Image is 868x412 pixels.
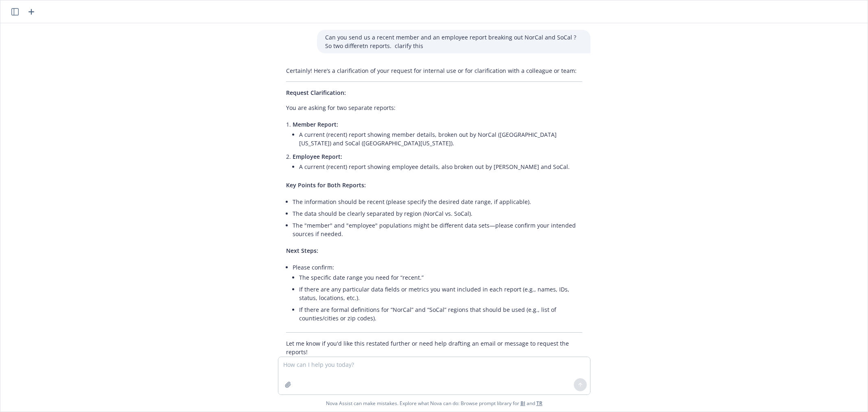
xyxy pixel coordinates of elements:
span: Member Report: [293,121,338,128]
span: Employee Report: [293,153,342,160]
span: Key Points for Both Reports: [286,181,366,189]
span: Nova Assist can make mistakes. Explore what Nova can do: Browse prompt library for and [4,395,864,412]
li: The information should be recent (please specify the desired date range, if applicable). [293,196,582,208]
li: A current (recent) report showing employee details, also broken out by [PERSON_NAME] and SoCal. [299,161,582,173]
li: A current (recent) report showing member details, broken out by NorCal ([GEOGRAPHIC_DATA][US_STAT... [299,129,582,149]
p: Can you send us a recent member and an employee report breaking out NorCal and SoCal ? So two dif... [325,33,582,50]
p: Let me know if you'd like this restated further or need help drafting an email or message to requ... [286,339,582,356]
p: Certainly! Here’s a clarification of your request for internal use or for clarification with a co... [286,66,582,75]
a: TR [536,400,542,407]
li: If there are any particular data fields or metrics you want included in each report (e.g., names,... [299,283,582,304]
p: You are asking for two separate reports: [286,103,582,112]
li: The data should be clearly separated by region (NorCal vs. SoCal). [293,208,582,219]
span: Next Steps: [286,247,318,254]
li: The "member" and "employee" populations might be different data sets—please confirm your intended... [293,219,582,240]
span: Request Clarification: [286,89,346,96]
a: BI [520,400,525,407]
li: The specific date range you need for “recent.” [299,272,582,283]
li: If there are formal definitions for “NorCal” and “SoCal” regions that should be used (e.g., list ... [299,304,582,324]
li: Please confirm: [293,261,582,326]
